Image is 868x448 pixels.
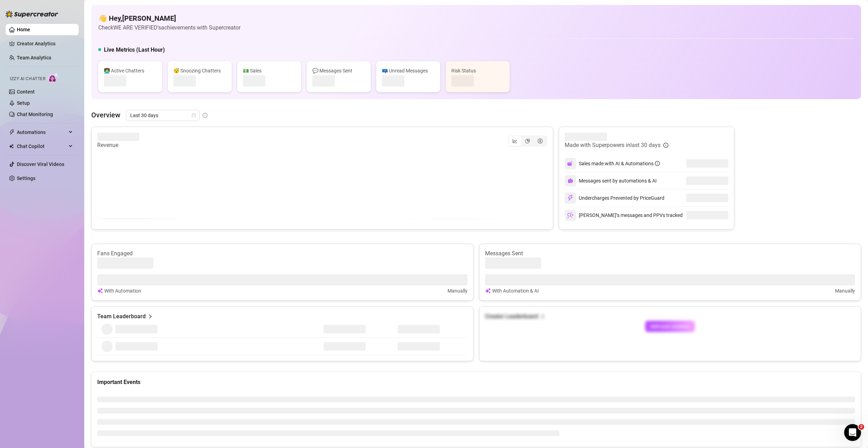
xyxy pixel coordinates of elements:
[579,160,660,167] div: Sales made with AI & Automations
[17,38,73,49] a: Creator Analytics
[203,113,207,118] span: info-circle
[97,250,468,257] article: Fans Engaged
[567,195,574,201] img: svg%3e
[844,424,861,441] iframe: Intercom live chat
[48,73,59,83] img: AI Chatter
[98,23,240,32] article: Check WE ARE VERIFIED's achievements with Supercreator
[859,424,864,430] span: 2
[568,178,573,184] img: svg%3e
[17,161,64,167] a: Discover Viral Videos
[104,67,157,75] div: 👩‍💻 Active Chatters
[312,67,365,75] div: 💬 Messages Sent
[10,76,45,82] span: Izzy AI Chatter
[17,175,35,181] a: Settings
[565,141,661,149] article: Made with Superpowers in last 30 days
[6,11,58,18] img: logo-BBDzfeDw.svg
[192,113,196,117] span: calendar
[565,192,664,204] div: Undercharges Prevented by PriceGuard
[91,110,120,120] article: Overview
[451,67,504,75] div: Risk Status
[17,111,53,117] a: Chat Monitoring
[512,139,517,143] span: line-chart
[17,27,30,32] a: Home
[173,67,226,75] div: 😴 Snoozing Chatters
[9,129,15,135] span: thunderbolt
[538,139,543,143] span: dollar-circle
[243,67,296,75] div: 💵 Sales
[565,175,657,186] div: Messages sent by automations & AI
[448,287,468,295] article: Manually
[525,139,530,143] span: pie-chart
[17,55,51,60] a: Team Analytics
[485,250,855,257] article: Messages Sent
[97,141,139,149] article: Revenue
[382,67,435,75] div: 📪 Unread Messages
[492,287,539,295] article: With Automation & AI
[663,143,668,148] span: info-circle
[130,110,196,121] span: Last 30 days
[508,135,547,147] div: segmented control
[98,13,240,23] h4: 👋 Hey, [PERSON_NAME]
[17,89,35,95] a: Content
[835,287,855,295] article: Manually
[567,160,574,167] img: svg%3e
[485,287,491,295] img: svg%3e
[565,210,683,221] div: [PERSON_NAME]’s messages and PPVs tracked
[655,161,660,166] span: info-circle
[17,100,30,106] a: Setup
[9,144,14,149] img: Chat Copilot
[148,312,153,321] span: right
[567,212,574,218] img: svg%3e
[104,46,165,54] h5: Live Metrics (Last Hour)
[17,141,67,152] span: Chat Copilot
[17,127,67,138] span: Automations
[97,312,146,321] article: Team Leaderboard
[104,287,141,295] article: With Automation
[97,287,103,295] img: svg%3e
[97,378,855,386] div: Important Events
